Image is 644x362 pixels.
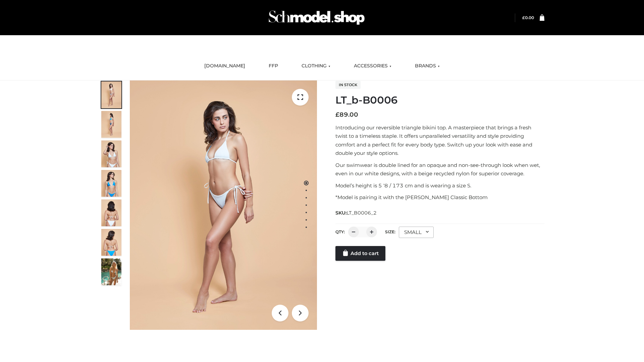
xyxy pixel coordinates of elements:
[522,15,534,20] bdi: 0.00
[101,229,121,256] img: ArielClassicBikiniTop_CloudNine_AzureSky_OW114ECO_8-scaled.jpg
[101,111,121,138] img: ArielClassicBikiniTop_CloudNine_AzureSky_OW114ECO_2-scaled.jpg
[335,161,544,178] p: Our swimwear is double lined for an opaque and non-see-through look when wet, even in our white d...
[266,4,367,31] img: Schmodel Admin 964
[297,59,335,73] a: CLOTHING
[335,111,358,118] bdi: 89.00
[130,80,317,330] img: LT_b-B0006
[264,59,283,73] a: FFP
[335,209,377,217] span: SKU:
[410,59,445,73] a: BRANDS
[522,15,525,20] span: £
[335,229,345,234] label: QTY:
[335,111,339,118] span: £
[335,123,544,158] p: Introducing our reversible triangle bikini top. A masterpiece that brings a fresh twist to a time...
[101,170,121,197] img: ArielClassicBikiniTop_CloudNine_AzureSky_OW114ECO_4-scaled.jpg
[335,81,361,89] span: In stock
[199,59,250,73] a: [DOMAIN_NAME]
[346,210,377,216] span: LT_B0006_2
[101,258,121,285] img: Arieltop_CloudNine_AzureSky2.jpg
[335,246,385,261] a: Add to cart
[385,229,395,234] label: Size:
[399,227,434,238] div: SMALL
[522,15,534,20] a: £0.00
[335,181,544,190] p: Model’s height is 5 ‘8 / 173 cm and is wearing a size S.
[101,140,121,167] img: ArielClassicBikiniTop_CloudNine_AzureSky_OW114ECO_3-scaled.jpg
[335,193,544,202] p: *Model is pairing it with the [PERSON_NAME] Classic Bottom
[349,59,396,73] a: ACCESSORIES
[101,81,121,108] img: ArielClassicBikiniTop_CloudNine_AzureSky_OW114ECO_1-scaled.jpg
[101,199,121,226] img: ArielClassicBikiniTop_CloudNine_AzureSky_OW114ECO_7-scaled.jpg
[335,94,544,106] h1: LT_b-B0006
